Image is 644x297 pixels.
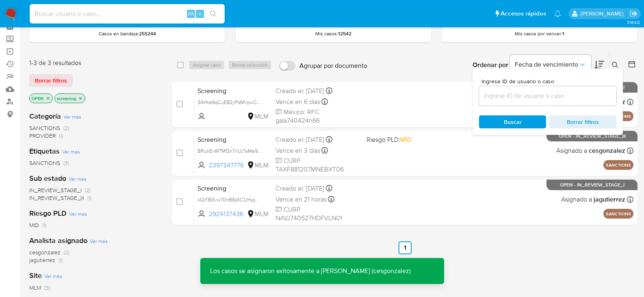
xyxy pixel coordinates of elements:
input: Buscar usuario o caso... [30,9,225,19]
span: 3.163.0 [627,19,640,26]
a: Notificaciones [554,10,561,17]
span: Accesos rápidos [501,9,546,18]
p: cesar.gonzalez@mercadolibre.com.mx [581,10,627,17]
span: s [199,10,201,17]
a: Salir [629,9,638,18]
button: search-icon [205,8,221,20]
span: Alt [188,10,194,17]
